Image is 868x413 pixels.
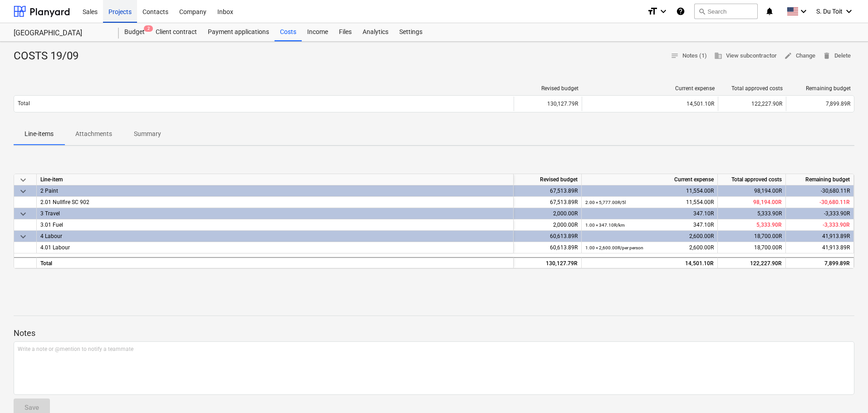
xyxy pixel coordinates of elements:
[786,257,854,268] div: 7,899.89R
[816,8,843,15] span: S. Du Toit
[786,185,854,197] div: -30,680.11R
[40,199,89,205] span: 2.01 Nullfire SC 902
[676,6,685,17] i: Knowledge base
[765,6,774,17] i: notifications
[718,208,786,219] div: 5,333.90R
[14,29,108,38] div: [GEOGRAPHIC_DATA]
[18,100,30,107] p: Total
[798,6,809,17] i: keyboard_arrow_down
[784,52,792,60] span: edit
[585,231,714,242] div: 2,600.00R
[202,23,275,41] a: Payment applications
[514,185,582,197] div: 67,513.89R
[823,369,868,413] iframe: Chat Widget
[119,23,150,41] a: Budget2
[302,23,333,41] a: Income
[586,101,714,107] div: 14,501.10R
[780,49,819,63] button: Change
[667,49,711,63] button: Notes (1)
[37,174,514,185] div: Line-item
[514,257,582,268] div: 130,127.79R
[823,52,831,60] span: delete
[40,244,70,251] span: 4.01 Labour
[756,222,782,228] span: 5,333.90R
[40,185,510,196] div: 2 Paint
[18,209,29,219] span: keyboard_arrow_down
[37,257,514,268] div: Total
[585,200,626,205] small: 2.00 × 5,777.00R / 5l
[119,23,150,41] div: Budget
[40,208,510,219] div: 3 Travel
[582,174,718,185] div: Current expense
[518,85,579,92] div: Revised budget
[711,49,780,63] button: View subcontractor
[694,4,758,19] button: Search
[514,197,582,208] div: 67,513.89R
[671,52,679,60] span: notes
[18,186,29,197] span: keyboard_arrow_down
[40,231,510,242] div: 4 Labour
[819,199,850,205] span: -30,680.11R
[40,222,63,228] span: 3.01 Fuel
[647,6,658,17] i: format_size
[718,185,786,197] div: 98,194.00R
[754,244,782,251] span: 18,700.00R
[134,129,161,139] p: Summary
[714,51,777,61] span: View subcontractor
[585,208,714,219] div: 347.10R
[826,101,850,107] span: 7,899.89R
[786,208,854,219] div: -3,333.90R
[585,258,714,269] div: 14,501.10R
[514,242,582,253] div: 60,613.89R
[819,49,854,63] button: Delete
[722,85,783,92] div: Total approved costs
[585,223,625,228] small: 1.00 × 347.10R / km
[18,231,29,242] span: keyboard_arrow_down
[718,231,786,242] div: 18,700.00R
[144,25,153,32] span: 2
[514,219,582,231] div: 2,000.00R
[790,85,851,92] div: Remaining budget
[786,231,854,242] div: 41,913.89R
[585,185,714,197] div: 11,554.00R
[514,208,582,219] div: 2,000.00R
[843,6,854,17] i: keyboard_arrow_down
[357,23,394,41] a: Analytics
[275,23,302,41] a: Costs
[718,257,786,268] div: 122,227.90R
[671,51,707,61] span: Notes (1)
[658,6,669,17] i: keyboard_arrow_down
[333,23,357,41] a: Files
[753,199,782,205] span: 98,194.00R
[585,242,714,253] div: 2,600.00R
[514,231,582,242] div: 60,613.89R
[150,23,202,41] a: Client contract
[585,197,714,208] div: 11,554.00R
[718,97,786,111] div: 122,227.90R
[514,97,582,111] div: 130,127.79R
[585,219,714,231] div: 347.10R
[25,129,54,139] p: Line-items
[14,328,854,339] p: Notes
[718,174,786,185] div: Total approved costs
[822,244,850,251] span: 41,913.89R
[75,129,112,139] p: Attachments
[786,174,854,185] div: Remaining budget
[698,8,706,15] span: search
[18,175,29,185] span: keyboard_arrow_down
[585,245,643,250] small: 1.00 × 2,600.00R / per person
[14,49,86,63] div: COSTS 19/09
[714,52,722,60] span: business
[784,51,815,61] span: Change
[823,51,851,61] span: Delete
[586,85,715,92] div: Current expense
[394,23,428,41] a: Settings
[514,174,582,185] div: Revised budget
